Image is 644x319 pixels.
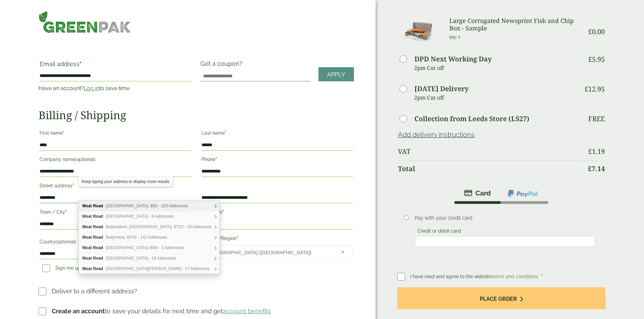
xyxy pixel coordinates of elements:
h2: Billing / Shipping [39,109,354,122]
a: account benefits [223,308,271,315]
p: 2pm Cut off [414,92,583,103]
span: £ [588,55,592,64]
span: £ [585,84,588,94]
abbr: required [225,130,226,136]
b: Road [93,214,103,219]
span: (optional) [55,239,76,244]
b: Road [93,235,103,240]
div: Moat Road [79,243,219,253]
p: to save your details for next time and get [52,307,271,316]
div: Moat Road [79,222,219,232]
span: [GEOGRAPHIC_DATA], B68 - 203 Addresses [106,204,188,208]
a: Add delivery instructions [398,131,475,139]
label: County [40,237,191,248]
span: Ballyhalbert, [GEOGRAPHIC_DATA], BT22 - 19 Addresses [106,224,212,229]
abbr: required [237,236,238,241]
bdi: 1.19 [588,147,605,156]
label: First name [40,128,191,140]
div: Moat Road [79,211,219,222]
bdi: 0.00 [588,27,605,36]
img: ppcp-gateway.png [507,189,539,198]
b: Moat [82,204,92,208]
div: Moat Road [79,201,219,211]
div: Moat Road [79,264,219,274]
label: Postcode [201,207,353,219]
p: 2pm Cut off [414,63,583,73]
b: Road [93,266,103,271]
b: Road [93,204,103,208]
th: Total [398,160,583,177]
h3: Large Corrugated Newsprint Fish and Chip Box - Sample [449,17,583,32]
abbr: required [215,157,217,162]
b: Road [93,224,103,229]
b: Moat [82,214,92,219]
abbr: required [79,60,81,68]
label: Sign me up to receive email updates and news [40,265,183,273]
b: Road [93,256,103,261]
img: GreenPak Supplies [39,11,131,33]
label: Got a coupon? [200,60,245,71]
abbr: required [541,274,543,279]
span: £ [588,147,592,156]
b: Moat [82,266,92,271]
b: Moat [82,224,92,229]
input: Sign me up to receive email updates and news(optional) [42,264,50,272]
span: [GEOGRAPHIC_DATA] - 6 Addresses [106,214,174,219]
label: Street address [40,181,191,192]
b: Moat [82,235,92,240]
abbr: required [63,130,65,136]
strong: Create an account [52,308,105,315]
span: I have read and agree to the website [410,274,540,279]
span: £ [588,164,592,173]
span: Ballymena, BT42 - 142 Addresses [106,235,167,240]
label: Credit or debit card [415,228,464,236]
small: Qty: 1 [449,34,460,39]
span: United Kingdom (UK) [209,245,332,260]
span: Apply [327,71,345,78]
span: [GEOGRAPHIC_DATA] 8BW - 3 Addresses [106,245,184,250]
abbr: required [65,209,67,215]
a: Apply [318,67,354,82]
div: Moat Road [79,232,219,243]
label: Email address [40,61,191,71]
b: Moat [82,245,92,250]
label: Company name [40,155,191,166]
span: £ [588,27,592,36]
bdi: 5.95 [588,55,605,64]
a: terms and conditions [492,274,538,279]
label: Last name [201,128,353,140]
p: Pay with your credit card. [415,214,595,222]
div: Keep typing your address to display more results [78,177,173,187]
a: Log in [84,85,99,91]
abbr: required [222,209,224,215]
b: Road [93,245,103,250]
label: Town / City [40,207,191,219]
img: stripe.png [464,189,491,197]
label: Phone [201,155,353,166]
span: [GEOGRAPHIC_DATA][PERSON_NAME] - 17 Addresses [106,266,210,271]
span: [GEOGRAPHIC_DATA] - 18 Addresses [106,256,176,261]
label: Country/Region [201,234,353,245]
abbr: required [72,183,74,188]
b: Moat [82,256,92,261]
label: DPD Next Working Day [414,56,492,62]
p: Have an account? to save time [39,84,192,92]
th: VAT [398,143,583,160]
p: Free [588,115,605,123]
bdi: 7.14 [588,164,605,173]
div: Moat Road [79,253,219,264]
p: Deliver to a different address? [52,287,137,296]
iframe: Secure card payment input frame [417,238,593,244]
label: [DATE] Delivery [414,85,469,92]
label: Collection from Leeds Store (LS27) [414,115,529,122]
button: Place order [397,287,605,309]
span: (optional) [75,157,96,162]
bdi: 12.95 [585,84,605,94]
span: Country/Region [201,245,353,259]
